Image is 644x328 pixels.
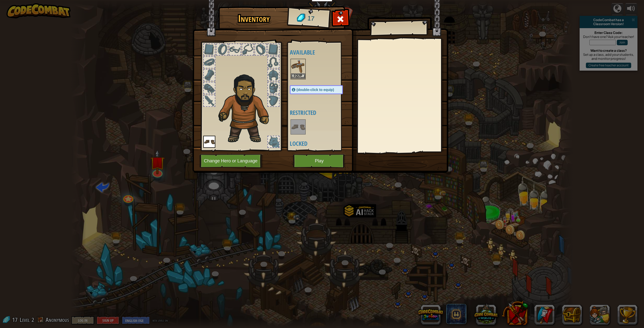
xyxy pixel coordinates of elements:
[297,88,334,92] span: (double-click to equip)
[290,109,353,116] h4: Restricted
[293,154,346,168] button: Play
[307,14,315,23] span: 17
[222,13,286,24] h1: Inventory
[290,49,353,56] h4: Available
[199,154,263,168] button: Change Hero or Language
[291,120,305,134] img: portrait.png
[290,140,353,147] h4: Locked
[203,136,215,148] img: portrait.png
[216,71,277,144] img: duelist_hair.png
[291,73,305,79] button: Equip
[291,59,305,73] img: portrait.png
